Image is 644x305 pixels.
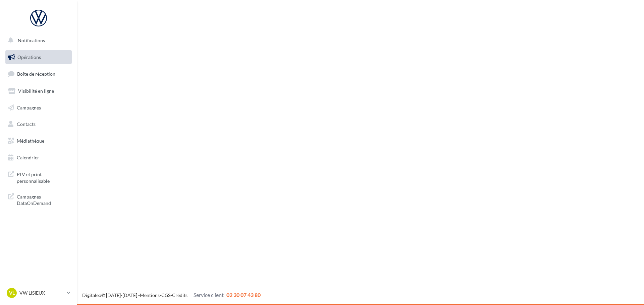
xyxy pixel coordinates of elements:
a: VL VW LISIEUX [5,287,72,299]
span: VL [9,290,15,296]
span: Contacts [17,121,36,127]
a: Opérations [4,50,73,64]
a: Boîte de réception [4,67,73,81]
a: Médiathèque [4,134,73,148]
span: PLV et print personnalisable [17,170,69,184]
span: Boîte de réception [17,71,55,77]
span: Campagnes [17,104,41,110]
a: CGS [161,292,170,298]
a: Mentions [140,292,160,298]
button: Notifications [4,33,70,48]
a: Campagnes [4,101,73,115]
span: © [DATE]-[DATE] - - - [82,292,261,298]
a: Digitaleo [82,292,101,298]
p: VW LISIEUX [19,290,64,296]
span: 02 30 07 43 80 [226,292,261,298]
span: Visibilité en ligne [18,88,54,94]
a: Contacts [4,117,73,131]
a: Calendrier [4,151,73,165]
span: Médiathèque [17,138,44,144]
a: Visibilité en ligne [4,84,73,98]
span: Service client [194,292,224,298]
a: Campagnes DataOnDemand [4,189,73,209]
span: Calendrier [17,155,39,160]
span: Campagnes DataOnDemand [17,192,69,207]
a: Crédits [172,292,187,298]
span: Opérations [17,54,41,60]
a: PLV et print personnalisable [4,167,73,187]
span: Notifications [18,37,45,43]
